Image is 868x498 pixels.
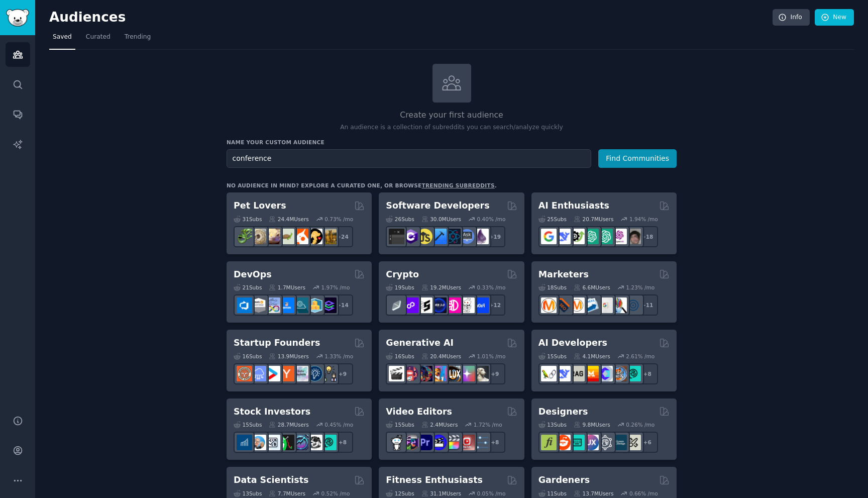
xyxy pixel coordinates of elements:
[234,200,286,212] h2: Pet Lovers
[251,366,266,381] img: SaaS
[477,490,506,497] div: 0.05 % /mo
[53,33,72,42] span: Saved
[234,216,262,223] div: 31 Sub s
[773,9,810,26] a: Info
[82,29,114,50] a: Curated
[574,284,610,291] div: 6.6M Users
[279,366,294,381] img: ycombinator
[234,421,262,428] div: 15 Sub s
[629,490,658,497] div: 0.66 % /mo
[538,268,589,281] h2: Marketers
[269,353,308,360] div: 13.9M Users
[473,435,489,450] img: postproduction
[251,435,266,450] img: ValueInvesting
[538,421,567,428] div: 13 Sub s
[324,216,353,223] div: 0.73 % /mo
[49,29,75,50] a: Saved
[484,363,505,384] div: + 9
[611,297,627,313] img: MarketingResearch
[234,474,308,486] h2: Data Scientists
[386,284,414,291] div: 19 Sub s
[459,435,475,450] img: Youtubevideo
[237,435,252,450] img: dividends
[403,297,418,313] img: 0xPolygon
[417,297,432,313] img: ethstaker
[237,229,252,244] img: herpetology
[541,435,557,450] img: typography
[445,366,461,381] img: FluxAI
[321,490,350,497] div: 0.52 % /mo
[421,421,458,428] div: 2.4M Users
[386,490,414,497] div: 12 Sub s
[637,226,658,247] div: + 18
[307,366,322,381] img: Entrepreneurship
[389,366,404,381] img: aivideo
[583,229,599,244] img: chatgpt_promptDesign
[321,297,337,313] img: PlatformEngineers
[445,435,461,450] img: finalcutpro
[332,294,353,316] div: + 14
[251,229,266,244] img: ballpython
[386,200,489,212] h2: Software Developers
[625,435,641,450] img: UX_Design
[332,432,353,453] div: + 8
[555,366,571,381] img: DeepSeek
[431,435,447,450] img: VideoEditors
[538,474,590,486] h2: Gardeners
[234,490,262,497] div: 13 Sub s
[555,229,571,244] img: DeepSeek
[477,284,506,291] div: 0.33 % /mo
[386,353,414,360] div: 16 Sub s
[445,297,461,313] img: defiblockchain
[597,366,613,381] img: OpenSourceAI
[324,353,353,360] div: 1.33 % /mo
[227,182,497,189] div: No audience in mind? Explore a curated one, or browse .
[538,200,609,212] h2: AI Enthusiasts
[386,216,414,223] div: 26 Sub s
[421,284,461,291] div: 19.2M Users
[293,366,308,381] img: indiehackers
[459,297,475,313] img: CryptoNews
[421,490,461,497] div: 31.1M Users
[417,366,432,381] img: deepdream
[583,366,599,381] img: MistralAI
[403,435,418,450] img: editors
[403,366,418,381] img: dalle2
[574,490,613,497] div: 13.7M Users
[625,297,641,313] img: OnlineMarketing
[421,216,461,223] div: 30.0M Users
[386,474,483,486] h2: Fitness Enthusiasts
[386,421,414,428] div: 15 Sub s
[625,366,641,381] img: AIDevelopersSociety
[637,363,658,384] div: + 8
[321,366,337,381] img: growmybusiness
[611,366,627,381] img: llmops
[597,229,613,244] img: chatgpt_prompts_
[389,297,404,313] img: ethfinance
[321,435,337,450] img: technicalanalysis
[538,353,567,360] div: 15 Sub s
[477,216,506,223] div: 0.40 % /mo
[279,435,294,450] img: Trading
[227,109,677,122] h2: Create your first audience
[389,229,404,244] img: software
[49,10,773,26] h2: Audiences
[459,229,475,244] img: AskComputerScience
[629,216,658,223] div: 1.94 % /mo
[307,297,322,313] img: aws_cdk
[251,297,266,313] img: AWS_Certified_Experts
[307,435,322,450] img: swingtrading
[637,294,658,316] div: + 11
[265,435,280,450] img: Forex
[293,297,308,313] img: platformengineering
[265,366,280,381] img: startup
[541,229,557,244] img: GoogleGeminiAI
[555,435,571,450] img: logodesign
[484,294,505,316] div: + 12
[417,229,432,244] img: learnjavascript
[417,435,432,450] img: premiere
[293,435,308,450] img: StocksAndTrading
[307,229,322,244] img: PetAdvice
[234,284,262,291] div: 21 Sub s
[6,9,29,27] img: GummySearch logo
